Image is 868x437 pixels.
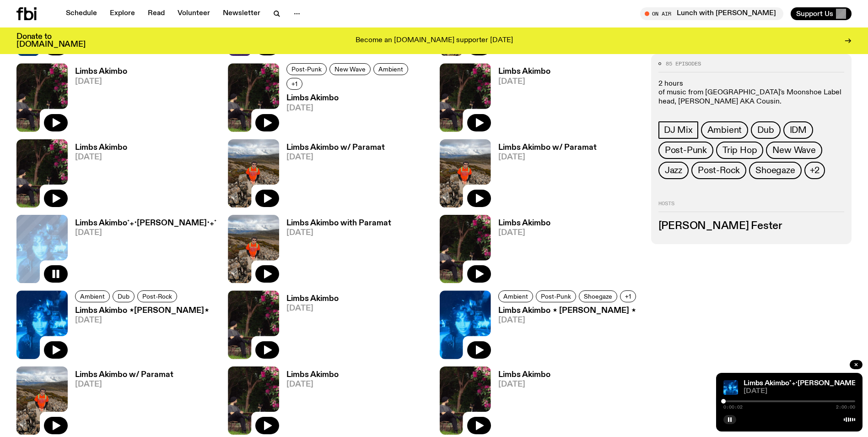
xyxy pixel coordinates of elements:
h3: Limbs Akimbo [75,68,127,76]
a: Limbs Akimbo[DATE] [279,94,428,131]
p: 2 hours of music from [GEOGRAPHIC_DATA]'s Moonshoe Label head, [PERSON_NAME] AKA Cousin. [658,80,844,107]
span: 0:00:02 [723,405,743,410]
a: Explore [104,7,140,20]
a: Read [142,7,170,20]
a: Ambient [701,121,749,139]
h2: Hosts [658,201,844,212]
span: 2:00:00 [836,405,855,410]
span: [DATE] [286,153,385,161]
span: +1 [291,81,297,87]
a: Post-Punk [536,290,576,302]
a: Trip Hop [716,142,763,159]
a: Post-Punk [286,63,327,75]
button: Support Us [791,7,852,20]
a: Ambient [75,290,110,302]
a: Dub [113,290,135,302]
a: Limbs Akimbo with Paramat[DATE] [279,219,391,283]
button: On AirLunch with [PERSON_NAME] [640,7,783,20]
span: New Wave [334,66,366,73]
a: Limbs Akimbo[DATE] [491,371,550,435]
span: [DATE] [498,381,550,388]
a: Limbs Akimbo˚₊‧[PERSON_NAME]‧₊˚[DATE] [68,219,216,283]
span: [DATE] [286,305,339,312]
a: Limbs Akimbo ⋆[PERSON_NAME]⋆[DATE] [68,307,209,359]
button: +1 [286,78,302,90]
img: Jackson sits at an outdoor table, legs crossed and gazing at a black and brown dog also sitting a... [228,290,279,359]
span: [DATE] [286,104,428,112]
span: IDM [790,125,807,135]
span: [DATE] [75,229,216,237]
span: [DATE] [286,381,339,388]
span: Dub [757,125,774,135]
span: Ambient [378,66,403,73]
span: 85 episodes [666,61,701,66]
a: Limbs Akimbo[DATE] [279,371,339,435]
span: [DATE] [75,381,173,388]
h3: Limbs Akimbo with Paramat [286,219,391,227]
h3: Limbs Akimbo ⋆ [PERSON_NAME] ⋆ [498,307,639,315]
a: Post-Rock [691,162,746,179]
h3: Limbs Akimbo˚₊‧[PERSON_NAME]‧₊˚ [75,219,216,227]
span: Shoegaze [584,293,612,300]
a: Post-Punk [658,142,713,159]
span: Shoegaze [755,165,795,175]
span: Ambient [707,125,742,135]
h3: Limbs Akimbo [286,295,339,303]
button: +1 [620,290,636,302]
a: New Wave [329,63,371,75]
a: Volunteer [172,7,216,20]
h3: Limbs Akimbo [498,68,550,76]
a: Dub [751,121,780,139]
span: [DATE] [498,317,639,324]
a: Limbs Akimbo[DATE] [491,68,550,131]
img: Jackson sits at an outdoor table, legs crossed and gazing at a black and brown dog also sitting a... [440,215,491,283]
img: Jackson sits at an outdoor table, legs crossed and gazing at a black and brown dog also sitting a... [440,366,491,435]
a: Limbs Akimbo w/ Paramat[DATE] [279,144,385,208]
a: Limbs Akimbo[DATE] [491,219,550,283]
a: Limbs Akimbo[DATE] [68,68,127,131]
button: +2 [804,162,825,179]
h3: Limbs Akimbo [286,371,339,379]
h3: Limbs Akimbo ⋆[PERSON_NAME]⋆ [75,307,209,315]
span: Trip Hop [722,145,757,155]
a: Jazz [658,162,689,179]
a: Post-Rock [137,290,177,302]
span: Post-Rock [698,165,740,175]
a: DJ Mix [658,121,698,139]
img: Jackson sits at an outdoor table, legs crossed and gazing at a black and brown dog also sitting a... [228,366,279,435]
span: [DATE] [498,78,550,86]
img: Jackson sits at an outdoor table, legs crossed and gazing at a black and brown dog also sitting a... [16,139,68,208]
a: Ambient [498,290,533,302]
span: [DATE] [75,153,127,161]
span: [DATE] [744,388,855,395]
span: Support Us [796,10,833,18]
span: DJ Mix [664,125,693,135]
span: Post-Punk [541,293,571,300]
img: Jackson sits at an outdoor table, legs crossed and gazing at a black and brown dog also sitting a... [440,63,491,131]
span: Jazz [665,165,682,175]
span: Dub [118,293,129,300]
a: Limbs Akimbo˚₊‧[PERSON_NAME]‧₊˚ [744,380,867,387]
span: Post-Punk [665,145,707,155]
a: Ambient [373,63,408,75]
span: Ambient [503,293,528,300]
h3: Limbs Akimbo w/ Paramat [286,144,385,152]
a: Limbs Akimbo w/ Paramat[DATE] [68,371,173,435]
span: Post-Rock [142,293,172,300]
h3: Limbs Akimbo [498,219,550,227]
a: New Wave [766,142,822,159]
a: IDM [783,121,813,139]
h3: Limbs Akimbo [286,94,428,102]
a: Newsletter [217,7,266,20]
img: Jackson sits at an outdoor table, legs crossed and gazing at a black and brown dog also sitting a... [16,63,68,131]
span: Post-Punk [291,66,322,73]
span: [DATE] [286,229,391,237]
h3: Donate to [DOMAIN_NAME] [16,33,86,49]
span: +1 [625,293,631,300]
span: New Wave [772,145,815,155]
h3: Limbs Akimbo w/ Paramat [75,371,173,379]
h3: [PERSON_NAME] Fester [658,222,844,232]
h3: Limbs Akimbo w/ Paramat [498,144,597,152]
span: +2 [810,165,820,175]
a: Limbs Akimbo ⋆ [PERSON_NAME] ⋆[DATE] [491,307,639,359]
